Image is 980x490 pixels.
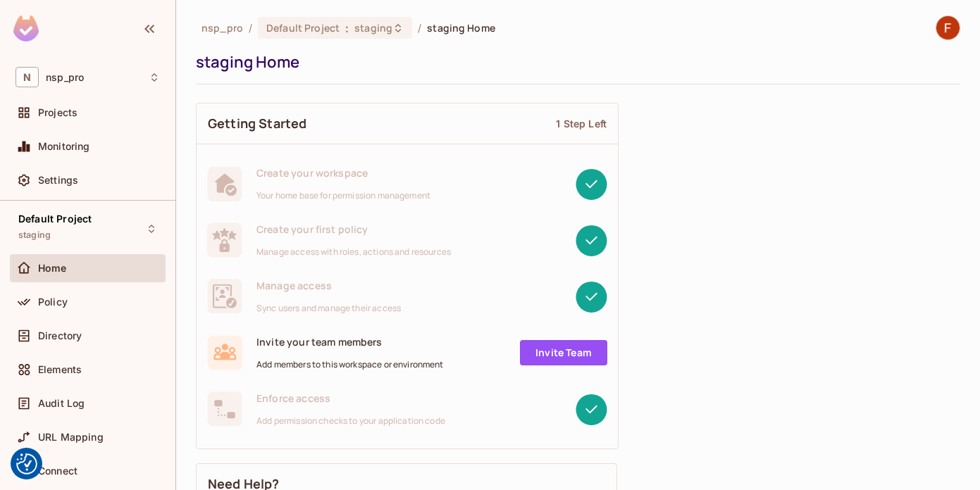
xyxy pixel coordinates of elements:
span: staging Home [427,21,495,34]
span: Audit Log [38,398,85,409]
span: Elements [38,364,82,375]
span: Enforce access [256,391,445,405]
span: Directory [38,330,82,341]
img: Revisit consent button [16,453,37,475]
span: URL Mapping [38,432,104,443]
span: Your home base for permission management [256,190,430,201]
span: Manage access [256,279,401,292]
span: Create your workspace [256,166,430,180]
img: SReyMgAAAABJRU5ErkJggg== [13,15,39,42]
span: Settings [38,175,78,186]
div: staging Home [196,51,953,73]
span: Default Project [18,213,92,225]
li: / [249,21,252,34]
span: Invite your team members [256,335,444,348]
span: staging [18,230,51,241]
span: Create your first policy [256,222,451,236]
span: Home [38,263,67,274]
li: / [418,21,421,34]
a: Invite Team [520,340,607,365]
span: Workspace: nsp_pro [46,72,84,83]
div: 1 Step Left [556,117,607,130]
span: Add permission checks to your application code [256,415,445,427]
span: Policy [38,296,68,308]
span: Default Project [266,21,340,34]
button: Consent Preferences [16,453,37,475]
span: Connect [38,465,77,477]
span: Sync users and manage their access [256,303,401,314]
span: : [345,23,349,34]
span: staging [354,21,392,34]
span: Add members to this workspace or environment [256,359,444,370]
span: Manage access with roles, actions and resources [256,246,451,258]
img: Felipe Kharaba [936,16,960,39]
span: the active workspace [201,21,243,34]
span: N [15,67,39,87]
span: Monitoring [38,141,90,152]
span: Projects [38,107,77,118]
span: Getting Started [208,115,306,132]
